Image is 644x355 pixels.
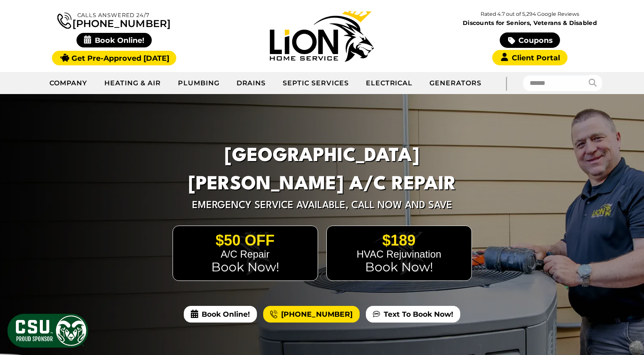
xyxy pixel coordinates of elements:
a: Plumbing [170,73,228,94]
a: Client Portal [492,50,567,65]
a: Get Pre-Approved [DATE] [52,51,176,65]
p: Rated 4.7 out of 5,294 Google Reviews [426,10,634,19]
a: Text To Book Now! [366,306,460,323]
a: Coupons [500,32,560,48]
a: Electrical [358,73,422,94]
h1: [GEOGRAPHIC_DATA][PERSON_NAME] A/C Repair [171,142,474,213]
span: Emergency Service Available, Call Now and Save [171,199,474,213]
span: Discounts for Seniors, Veterans & Disabled [428,20,632,26]
a: [PHONE_NUMBER] [57,11,170,29]
div: | [490,72,523,94]
a: Company [41,73,96,94]
img: CSU Sponsor Badge [6,313,89,349]
a: Heating & Air [96,73,169,94]
a: Drains [228,73,275,94]
img: Lion Home Service [270,11,374,62]
a: [PHONE_NUMBER] [263,306,360,323]
span: Book Online! [76,33,152,47]
span: Book Online! [184,306,257,323]
a: Septic Services [274,73,357,94]
a: Generators [421,73,490,94]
